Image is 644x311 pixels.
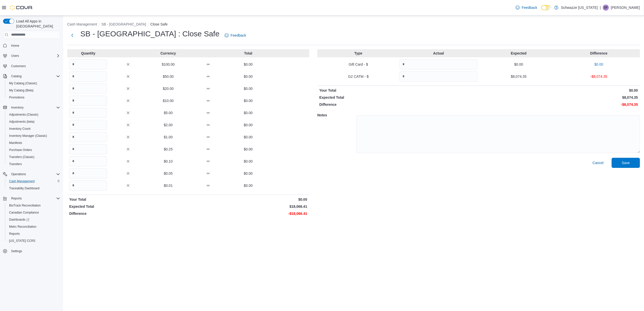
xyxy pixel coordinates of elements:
[9,88,34,92] span: My Catalog (Beta)
[69,197,187,202] p: Your Total
[10,5,33,10] img: Cova
[9,53,60,59] span: Users
[1,171,62,178] button: Operations
[9,218,29,222] span: Dashboards
[9,155,34,159] span: Transfers (Classic)
[560,74,638,79] p: -$8,074.35
[1,42,62,49] button: Home
[9,162,22,166] span: Transfers
[7,80,39,86] a: My Catalog (Classic)
[9,113,38,117] span: Adjustments (Classic)
[69,168,107,178] input: Quantity
[522,5,537,10] span: Feedback
[5,111,62,118] button: Adjustments (Classic)
[319,74,397,79] p: G2 CATM - $
[9,73,23,79] button: Catalog
[229,135,267,140] p: $0.00
[5,178,62,185] button: Cash Management
[14,19,60,29] span: Load All Apps in [GEOGRAPHIC_DATA]
[560,62,638,67] p: $0.00
[7,140,24,146] a: Manifests
[7,126,60,132] span: Inventory Count
[5,132,62,139] button: Inventory Manager (Classic)
[5,230,62,237] button: Reports
[7,126,33,132] a: Inventory Count
[7,217,60,223] span: Dashboards
[7,202,60,209] span: BioTrack Reconciliation
[7,154,60,160] span: Transfers (Classic)
[5,146,62,153] button: Purchase Orders
[9,73,60,79] span: Catalog
[1,62,62,70] button: Customers
[149,110,187,115] p: $5.00
[7,147,34,153] a: Purchase Orders
[603,5,609,11] div: Skyler Franke
[480,102,638,107] p: -$8,074.35
[1,52,62,59] button: Users
[1,195,62,202] button: Reports
[11,106,23,110] span: Inventory
[11,74,21,78] span: Catalog
[5,153,62,161] button: Transfers (Classic)
[150,22,168,26] button: Close Safe
[9,63,60,69] span: Customers
[590,158,606,168] button: Cancel
[480,88,638,93] p: $0.00
[9,171,28,177] button: Operations
[69,211,187,216] p: Difference
[67,22,640,28] nav: An example of EuiBreadcrumbs
[9,195,60,201] span: Reports
[69,84,107,94] input: Quantity
[7,94,60,100] span: Promotions
[5,202,62,209] button: BioTrack Reconciliation
[149,183,187,188] p: $0.01
[229,62,267,67] p: $0.00
[229,183,267,188] p: $0.00
[5,185,62,192] button: Traceabilty Dashboard
[7,178,60,184] span: Cash Management
[1,247,62,255] button: Settings
[5,216,62,223] a: Dashboards
[9,134,47,138] span: Inventory Manager (Classic)
[229,98,267,103] p: $0.00
[5,237,62,244] button: [US_STATE] CCRS
[11,64,26,68] span: Customers
[101,22,146,26] button: SB - [GEOGRAPHIC_DATA]
[9,42,60,49] span: Home
[514,3,539,13] a: Feedback
[1,73,62,80] button: Catalog
[319,102,478,107] p: Difference
[9,95,25,99] span: Promotions
[9,232,20,236] span: Reports
[69,156,107,166] input: Quantity
[229,110,267,115] p: $0.00
[223,30,248,40] a: Feedback
[69,144,107,154] input: Quantity
[149,62,187,67] p: $100.00
[9,248,24,254] a: Settings
[69,71,107,82] input: Quantity
[9,105,26,111] button: Inventory
[67,30,77,40] button: Next
[7,133,49,139] a: Inventory Manager (Classic)
[149,135,187,140] p: $1.00
[229,86,267,91] p: $0.00
[560,51,638,56] p: Difference
[9,148,32,152] span: Purchase Orders
[9,179,35,183] span: Cash Management
[69,132,107,142] input: Quantity
[5,80,62,87] button: My Catalog (Classic)
[5,118,62,125] button: Adjustments (beta)
[149,74,187,79] p: $50.00
[541,10,541,11] span: Dark Mode
[9,105,60,111] span: Inventory
[319,51,397,56] p: Type
[7,140,60,146] span: Manifests
[11,44,19,48] span: Home
[69,108,107,118] input: Quantity
[229,74,267,79] p: $0.00
[1,104,62,111] button: Inventory
[7,161,24,167] a: Transfers
[149,159,187,164] p: $0.10
[7,119,37,125] a: Adjustments (beta)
